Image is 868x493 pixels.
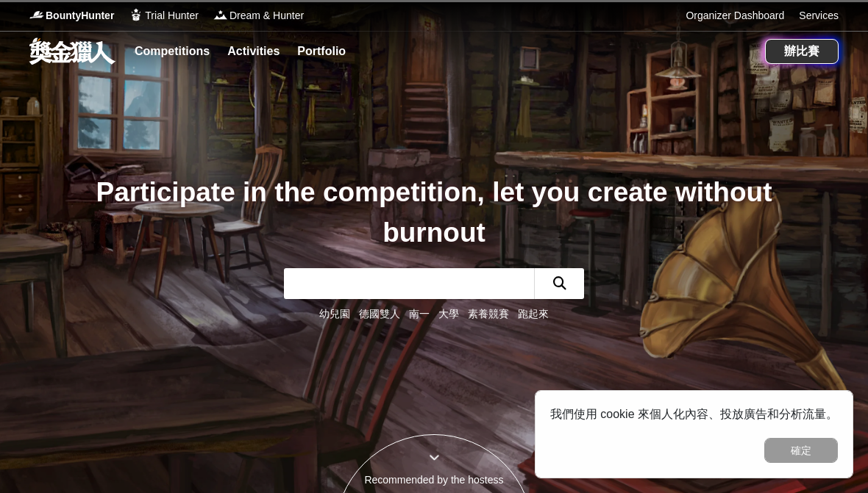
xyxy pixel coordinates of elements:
[468,308,509,320] a: 素養競賽
[221,41,285,62] a: Activities
[764,438,838,463] button: 確定
[29,8,114,24] a: LogoBountyHunter
[46,8,114,24] span: BountyHunter
[230,8,304,24] span: Dream & Hunter
[765,39,839,64] a: 辦比賽
[359,308,400,320] a: 德國雙人
[438,308,459,320] a: 大學
[550,408,838,420] span: 我們使用 cookie 來個人化內容、投放廣告和分析流量。
[799,8,839,24] a: Services
[213,8,304,24] a: LogoDream & Hunter
[409,308,430,320] a: 南一
[686,8,784,24] a: Organizer Dashboard
[129,7,143,22] img: Logo
[291,41,352,62] a: Portfolio
[81,172,787,253] div: Participate in the competition, let you create without burnout
[129,8,199,24] a: LogoTrial Hunter
[213,7,228,22] img: Logo
[518,308,549,320] a: 跑起來
[29,7,44,22] img: Logo
[145,8,199,24] span: Trial Hunter
[319,308,350,320] a: 幼兒園
[335,472,533,488] div: Recommended by the hostess
[129,41,216,62] a: Competitions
